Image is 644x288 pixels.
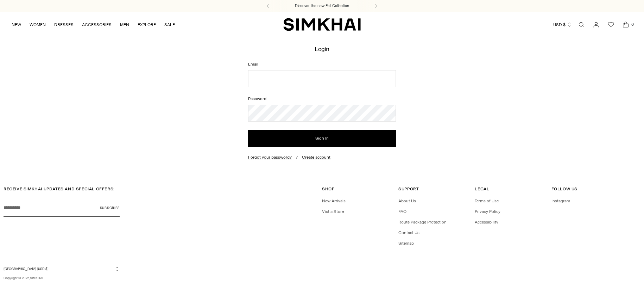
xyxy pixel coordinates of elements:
a: MEN [120,17,129,32]
p: Copyright © 2025, . [4,276,120,281]
a: Open search modal [574,18,588,32]
a: Contact Us [398,230,419,235]
a: EXPLORE [138,17,156,32]
span: Follow Us [551,186,577,191]
button: [GEOGRAPHIC_DATA] (USD $) [4,266,120,271]
button: USD $ [553,17,572,32]
a: Sitemap [398,241,414,246]
a: About Us [398,198,416,203]
span: Legal [475,186,489,191]
span: RECEIVE SIMKHAI UPDATES AND SPECIAL OFFERS: [4,186,115,191]
a: Instagram [551,198,570,203]
h1: Login [315,45,329,52]
span: Shop [322,186,334,191]
a: Open cart modal [619,18,633,32]
label: Password [248,96,396,102]
a: SIMKHAI [30,276,43,280]
span: Support [398,186,419,191]
a: Wishlist [604,18,618,32]
a: New Arrivals [322,198,346,203]
a: Discover the new Fall Collection [295,3,349,9]
a: NEW [12,17,21,32]
a: WOMEN [30,17,46,32]
a: SIMKHAI [283,18,361,31]
a: Go to the account page [589,18,603,32]
button: Sign In [248,130,396,147]
a: Create account [302,155,330,160]
a: FAQ [398,209,406,214]
label: Email [248,61,396,67]
button: Subscribe [100,199,120,217]
a: Accessibility [475,220,498,225]
a: Terms of Use [475,198,499,203]
a: Privacy Policy [475,209,500,214]
a: ACCESSORIES [82,17,112,32]
button: Forgot your password? [248,155,292,160]
a: Route Package Protection [398,220,447,225]
a: Vist a Store [322,209,344,214]
span: 0 [629,21,636,27]
a: SALE [164,17,175,32]
a: DRESSES [54,17,74,32]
